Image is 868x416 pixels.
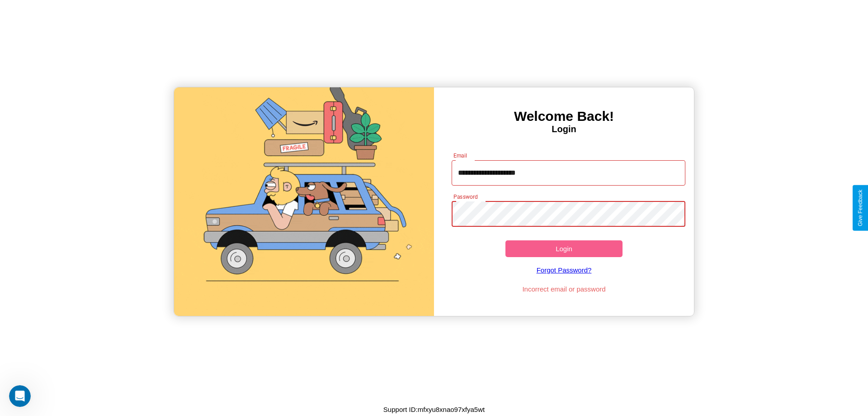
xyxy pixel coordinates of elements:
img: gif [174,87,434,316]
button: Login [505,240,623,257]
iframe: Intercom live chat [9,385,31,407]
p: Incorrect email or password [447,283,681,295]
p: Support ID: mfxyu8xnao97xfya5wt [383,403,485,416]
label: Password [453,193,477,201]
a: Forgot Password? [447,257,681,283]
label: Email [453,152,467,159]
div: Give Feedback [857,190,863,226]
h3: Welcome Back! [434,109,694,124]
h4: Login [434,124,694,134]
